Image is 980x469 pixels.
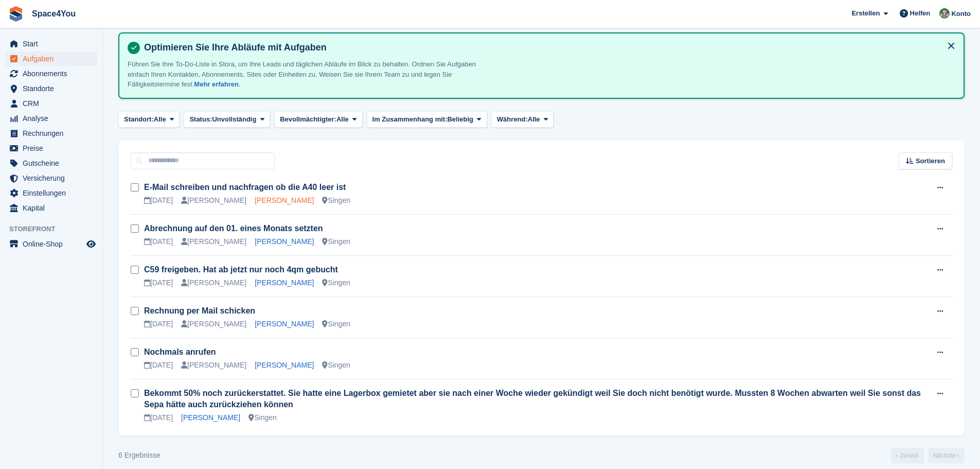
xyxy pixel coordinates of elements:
span: Standorte [23,81,84,96]
div: [DATE] [144,195,173,206]
a: menu [5,201,97,215]
a: menu [5,51,97,66]
a: [PERSON_NAME] [255,237,314,246]
a: menu [5,186,97,200]
a: menu [5,171,97,185]
a: Vorherige [891,448,924,463]
a: Speisekarte [5,237,97,251]
span: Beliebig [447,114,473,125]
span: Preise [23,141,84,155]
div: Singen [322,319,350,329]
button: Bevollmächtigter: Alle [274,111,362,128]
span: CRM [23,96,84,111]
span: Kapital [23,201,84,215]
a: menu [5,66,97,81]
span: Aufgaben [23,51,84,66]
a: [PERSON_NAME] [255,361,314,369]
div: [PERSON_NAME] [181,360,246,371]
div: [PERSON_NAME] [181,195,246,206]
span: Storefront [9,224,102,234]
img: Luca-André Talhoff [939,8,950,19]
h4: Optimieren Sie Ihre Abläufe mit Aufgaben [140,42,955,54]
span: Abonnements [23,66,84,81]
div: Singen [322,195,350,206]
img: stora-icon-8386f47178a22dfd0bd8f6a31ec36ba5ce8667c1dd55bd0f319d3a0aa187defe.svg [8,6,24,22]
span: Bevollmächtigter: [280,114,336,125]
span: Alle [528,114,540,125]
a: C59 freigeben. Hat ab jetzt nur noch 4qm gebucht [144,265,338,274]
span: Während: [497,114,528,125]
a: [PERSON_NAME] [255,196,314,204]
span: Im Zusammenhang mit: [372,114,448,125]
span: Helfen [910,8,931,19]
span: Sortieren [916,156,945,166]
a: menu [5,81,97,96]
div: Singen [322,277,350,288]
p: Führen Sie Ihre To-Do-Liste in Stora, um Ihre Leads und täglichen Abläufe im Blick zu behalten. O... [128,59,488,90]
div: [DATE] [144,277,173,288]
span: Konto [951,9,971,19]
a: Abrechnung auf den 01. eines Monats setzten [144,224,323,233]
a: menu [5,141,97,155]
span: Analyse [23,111,84,126]
a: Bekommt 50% noch zurückerstattet. Sie hatte eine Lagerbox gemietet aber sie nach einer Woche wied... [144,389,921,409]
nav: Page [889,448,967,463]
span: Unvollständig [212,114,256,125]
a: Vorschau-Shop [85,238,97,250]
div: [DATE] [144,412,173,423]
button: Während: Alle [491,111,554,128]
button: Status: Unvollständig [184,111,270,128]
a: E-Mail schreiben und nachfragen ob die A40 leer ist [144,183,346,192]
div: [PERSON_NAME] [181,236,246,247]
span: Alle [154,114,166,125]
div: [DATE] [144,236,173,247]
a: menu [5,126,97,141]
div: Singen [322,360,350,371]
span: Status: [189,114,212,125]
div: Singen [322,236,350,247]
a: [PERSON_NAME] [255,279,314,287]
div: [DATE] [144,319,173,329]
span: Gutscheine [23,156,84,170]
button: Im Zusammenhang mit: Beliebig [367,111,487,128]
span: Online-Shop [23,237,84,251]
span: Rechnungen [23,126,84,141]
a: menu [5,37,97,51]
span: Alle [336,114,349,125]
a: Mehr erfahren [194,80,239,88]
span: Start [23,37,84,51]
button: Standort: Alle [118,111,180,128]
a: [PERSON_NAME] [181,413,240,422]
a: Rechnung per Mail schicken [144,306,255,315]
a: Space4You [28,5,80,22]
div: [PERSON_NAME] [181,319,246,329]
a: [PERSON_NAME] [255,320,314,328]
a: menu [5,96,97,111]
div: 6 Ergebnisse [118,450,161,461]
a: menu [5,111,97,126]
div: [DATE] [144,360,173,371]
span: Versicherung [23,171,84,185]
a: Nächste [928,448,965,463]
span: Einstellungen [23,186,84,200]
div: [PERSON_NAME] [181,277,246,288]
span: Standort: [124,114,154,125]
span: Erstellen [851,8,880,19]
a: Nochmals anrufen [144,348,216,356]
a: menu [5,156,97,170]
div: Singen [248,412,277,423]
